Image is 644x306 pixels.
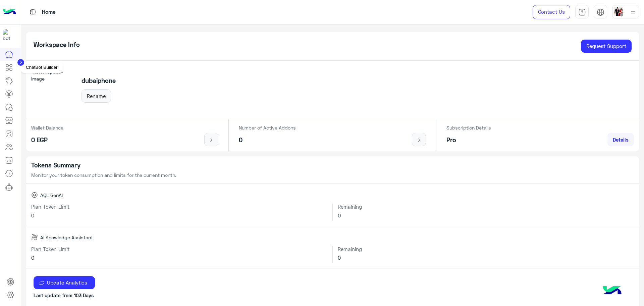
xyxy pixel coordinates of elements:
[575,5,589,19] a: tab
[34,292,632,299] p: Last update from 103 Days
[578,8,586,16] img: tab
[613,137,629,143] span: Details
[581,40,632,53] a: Request Support
[31,255,328,261] h6: 0
[40,192,63,199] span: AQL GenAI
[597,8,604,16] img: tab
[415,138,423,143] img: icon
[614,7,623,16] img: userImage
[533,5,570,19] a: Contact Us
[207,138,216,143] img: icon
[40,234,93,241] span: AI Knowledge Assistant
[31,234,38,241] img: AI Knowledge Assistant
[338,246,634,252] h6: Remaining
[42,8,56,17] p: Home
[239,136,296,144] h5: 0
[338,255,634,261] h6: 0
[82,77,116,85] h5: dubaiphone
[31,246,328,252] h6: Plan Token Limit
[338,212,634,218] h6: 0
[34,276,95,290] button: Update Analytics
[446,136,491,144] h5: Pro
[239,124,296,131] p: Number of Active Addons
[82,89,111,103] button: Rename
[31,171,634,178] p: Monitor your token consumption and limits for the current month.
[31,124,63,131] p: Wallet Balance
[31,192,38,198] img: AQL GenAI
[629,8,637,16] img: profile
[446,124,491,131] p: Subscription Details
[39,280,44,286] img: update icon
[338,204,634,210] h6: Remaining
[3,5,16,19] img: Logo
[44,279,90,286] span: Update Analytics
[21,62,63,73] div: ChatBot Builder
[31,161,634,169] h5: Tokens Summary
[600,279,624,303] img: hulul-logo.png
[31,68,74,111] img: workspace-image
[29,8,37,16] img: tab
[31,204,328,210] h6: Plan Token Limit
[3,29,15,41] img: 1403182699927242
[607,133,634,146] a: Details
[34,41,80,49] h5: Workspace Info
[31,212,328,218] h6: 0
[31,136,63,144] h5: 0 EGP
